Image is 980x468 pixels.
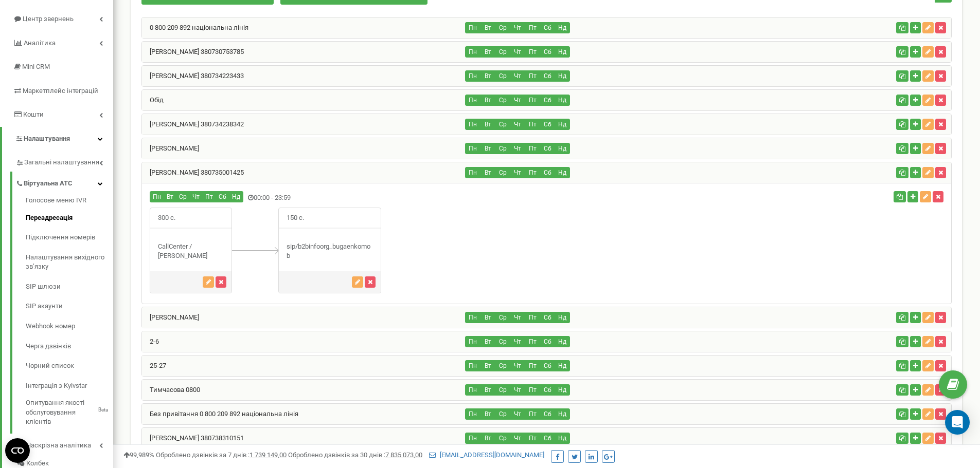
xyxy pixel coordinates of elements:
span: 150 с. [279,208,312,228]
button: Ср [495,360,510,371]
button: Нд [555,143,570,154]
button: Чт [510,408,525,420]
a: [EMAIL_ADDRESS][DOMAIN_NAME] [429,451,544,459]
span: Аналiтика [24,39,56,47]
button: Сб [540,46,555,58]
button: Сб [540,70,555,82]
button: Ср [495,46,510,58]
span: 300 с. [150,208,183,228]
a: Черга дзвінків [26,336,113,357]
button: Чт [510,360,525,371]
button: Нд [229,191,243,202]
button: Сб [540,95,555,106]
button: Ср [495,22,510,33]
span: Оброблено дзвінків за 30 днів : [288,451,422,459]
button: Чт [510,70,525,82]
button: Пн [465,119,480,130]
a: Налаштування вихідного зв’язку [26,248,113,277]
button: Нд [555,46,570,58]
div: sip/b2binfoorg_bugaenkomob [279,242,381,261]
a: 25-27 [142,362,166,369]
button: Ср [495,433,510,444]
button: Вт [480,433,495,444]
button: Чт [510,384,525,396]
button: Пт [525,143,540,154]
button: Вт [480,384,495,396]
button: Сб [540,312,555,323]
button: Пн [465,336,480,347]
button: Чт [189,191,203,202]
button: Вт [480,360,495,371]
button: Чт [510,336,525,347]
button: Пт [525,312,540,323]
button: Ср [495,143,510,154]
button: Вт [164,191,176,202]
a: [PERSON_NAME] 380734238342 [142,120,244,128]
button: Ср [495,336,510,347]
button: Ср [176,191,190,202]
u: 7 835 073,00 [385,451,422,459]
button: Сб [540,22,555,33]
button: Вт [480,70,495,82]
button: Вт [480,46,495,58]
button: Чт [510,119,525,130]
button: Чт [510,143,525,154]
button: Нд [555,433,570,444]
a: SIP акаунти [26,296,113,316]
button: Пт [525,95,540,106]
a: Чорний список [26,356,113,376]
button: Сб [540,143,555,154]
button: Пт [525,46,540,58]
button: Сб [216,191,229,202]
button: Пт [525,22,540,33]
a: Наскрізна аналітика [15,434,113,455]
button: Сб [540,384,555,396]
div: CallCenter / [PERSON_NAME] [150,242,231,261]
button: Пт [525,70,540,82]
a: Підключення номерів [26,228,113,248]
button: Нд [555,167,570,178]
a: Обід [142,96,164,104]
a: Загальні налаштування [15,151,113,172]
button: Пн [465,46,480,58]
span: Загальні налаштування [24,158,99,167]
button: Пт [525,360,540,371]
button: Пн [465,433,480,444]
button: Вт [480,119,495,130]
button: Ср [495,312,510,323]
a: Webhook номер [26,316,113,336]
button: Пн [150,191,164,202]
a: Без привітання 0 800 209 892 національна лінія [142,410,298,418]
span: Налаштування [24,135,70,142]
button: Нд [555,95,570,106]
button: Пт [202,191,216,202]
span: Кошти [23,110,44,118]
button: Ср [495,119,510,130]
a: [PERSON_NAME] [142,313,199,321]
button: Пт [525,433,540,444]
button: Пн [465,408,480,420]
button: Пт [525,336,540,347]
button: Пн [465,70,480,82]
button: Пт [525,167,540,178]
span: Маркетплейс інтеграцій [23,87,98,95]
button: Вт [480,95,495,106]
button: Нд [555,384,570,396]
button: Пт [525,408,540,420]
span: Центр звернень [23,15,74,23]
button: Чт [510,46,525,58]
div: Open Intercom Messenger [945,410,970,435]
span: Оброблено дзвінків за 7 днів : [156,451,287,459]
button: Вт [480,312,495,323]
span: 99,989% [123,451,154,459]
a: 0 800 209 892 національна лінія [142,24,248,31]
button: Сб [540,167,555,178]
button: Пт [525,384,540,396]
button: Пн [465,360,480,371]
button: Пт [525,119,540,130]
button: Ср [495,384,510,396]
button: Чт [510,22,525,33]
button: Чт [510,95,525,106]
a: [PERSON_NAME] 380734223433 [142,72,244,80]
button: Сб [540,336,555,347]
